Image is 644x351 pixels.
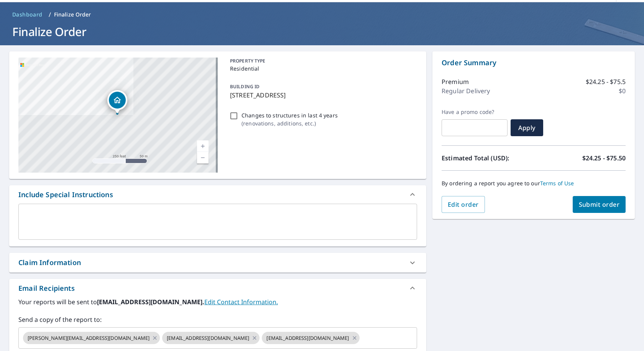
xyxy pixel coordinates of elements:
[579,200,620,209] span: Submit order
[9,24,635,40] h1: Finalize Order
[9,185,426,204] div: Include Special Instructions
[9,253,426,272] div: Claim Information
[23,332,160,344] div: [PERSON_NAME][EMAIL_ADDRESS][DOMAIN_NAME]
[204,298,278,306] a: EditContactInfo
[262,332,359,344] div: [EMAIL_ADDRESS][DOMAIN_NAME]
[230,58,414,64] p: PROPERTY TYPE
[442,86,490,96] p: Regular Delivery
[442,58,626,68] p: Order Summary
[242,111,338,119] p: Changes to structures in last 4 years
[97,298,204,306] b: [EMAIL_ADDRESS][DOMAIN_NAME].
[442,153,534,163] p: Estimated Total (USD):
[442,109,508,115] label: Have a promo code?
[107,90,127,114] div: Dropped pin, building 1, Residential property, 1414 Mill St Laramie, WY 82072
[540,180,574,187] a: Terms of Use
[23,335,154,342] span: [PERSON_NAME][EMAIL_ADDRESS][DOMAIN_NAME]
[230,83,260,90] p: BUILDING ID
[442,180,626,187] p: By ordering a report you agree to our
[442,77,469,86] p: Premium
[54,11,91,18] p: Finalize Order
[12,11,43,18] span: Dashboard
[9,279,426,297] div: Email Recipients
[162,335,254,342] span: [EMAIL_ADDRESS][DOMAIN_NAME]
[619,86,626,96] p: $0
[162,332,260,344] div: [EMAIL_ADDRESS][DOMAIN_NAME]
[442,196,485,213] button: Edit order
[18,257,81,268] div: Claim Information
[18,190,113,200] div: Include Special Instructions
[230,64,414,73] p: Residential
[511,119,543,136] button: Apply
[448,200,479,209] span: Edit order
[197,152,209,163] a: Current Level 17, Zoom Out
[573,196,626,213] button: Submit order
[9,8,635,21] nav: breadcrumb
[197,140,209,152] a: Current Level 17, Zoom In
[586,77,626,86] p: $24.25 - $75.5
[9,8,46,21] a: Dashboard
[517,124,537,132] span: Apply
[18,283,75,293] div: Email Recipients
[582,153,626,163] p: $24.25 - $75.50
[242,119,338,127] p: ( renovations, additions, etc. )
[18,297,417,307] label: Your reports will be sent to
[49,10,51,19] li: /
[18,315,417,324] label: Send a copy of the report to:
[262,335,353,342] span: [EMAIL_ADDRESS][DOMAIN_NAME]
[230,91,414,100] p: [STREET_ADDRESS]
